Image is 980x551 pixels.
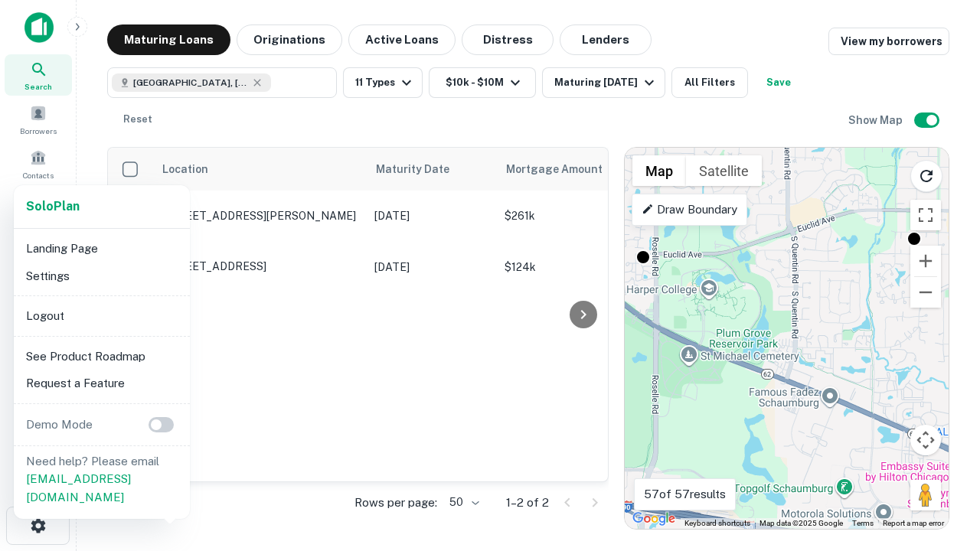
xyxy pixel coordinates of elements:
li: See Product Roadmap [20,343,184,370]
a: SoloPlan [26,197,80,216]
iframe: Chat Widget [903,380,980,453]
li: Request a Feature [20,370,184,397]
li: Settings [20,262,184,290]
a: [EMAIL_ADDRESS][DOMAIN_NAME] [26,472,131,504]
li: Logout [20,302,184,330]
strong: Solo Plan [26,199,80,214]
p: Need help? Please email [26,452,178,507]
li: Landing Page [20,235,184,262]
p: Demo Mode [20,416,99,434]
